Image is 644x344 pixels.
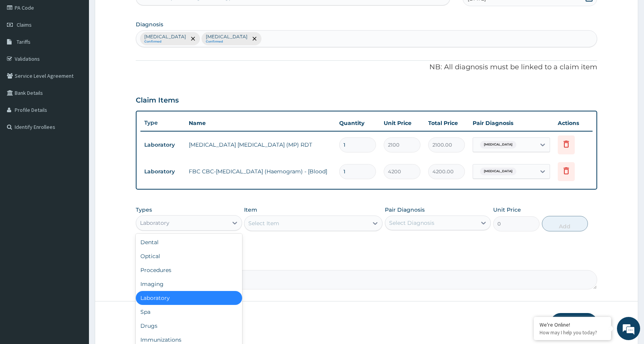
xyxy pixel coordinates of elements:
div: Select Item [248,219,279,227]
td: [MEDICAL_DATA] [MEDICAL_DATA] (MP) RDT [185,137,335,152]
span: Claims [17,21,32,28]
td: FBC CBC-[MEDICAL_DATA] (Haemogram) - [Blood] [185,164,335,179]
button: Submit [551,313,597,333]
span: remove selection option [190,35,196,42]
small: Confirmed [144,40,186,44]
div: We're Online! [540,321,605,328]
th: Name [185,115,335,131]
small: Confirmed [206,40,248,44]
p: How may I help you today? [540,329,605,336]
th: Actions [554,115,593,131]
div: Minimize live chat window [127,4,145,22]
textarea: Type your message and hit 'Enter' [4,211,147,238]
th: Quantity [335,115,380,131]
div: Optical [136,249,242,263]
div: Dental [136,235,242,249]
div: Chat with us now [40,43,130,53]
label: Comment [136,259,597,266]
th: Pair Diagnosis [469,115,554,131]
img: d_794563401_company_1708531726252_794563401 [14,39,31,58]
div: Procedures [136,263,242,277]
label: Unit Price [493,206,521,214]
span: [MEDICAL_DATA] [480,141,516,149]
label: Types [136,207,152,213]
div: Imaging [136,277,242,291]
th: Type [140,116,185,130]
th: Unit Price [380,115,424,131]
td: Laboratory [140,164,185,179]
span: Tariffs [17,38,31,45]
h3: Claim Items [136,96,179,105]
div: Laboratory [140,219,169,227]
div: Laboratory [136,291,242,305]
td: Laboratory [140,138,185,152]
span: remove selection option [251,35,258,42]
p: [MEDICAL_DATA] [206,34,248,40]
div: Drugs [136,319,242,333]
div: Select Diagnosis [389,219,434,227]
p: NB: All diagnosis must be linked to a claim item [136,62,597,72]
p: [MEDICAL_DATA] [144,34,186,40]
label: Item [244,206,257,214]
label: Diagnosis [136,21,163,28]
button: Add [542,216,588,231]
th: Total Price [424,115,469,131]
div: Spa [136,305,242,319]
span: [MEDICAL_DATA] [480,168,516,175]
label: Pair Diagnosis [385,206,425,214]
span: We're online! [45,98,107,176]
